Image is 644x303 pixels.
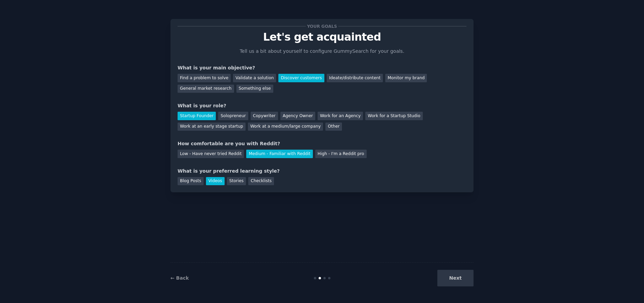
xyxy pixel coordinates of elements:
[248,123,323,131] div: Work at a medium/large company
[218,112,248,120] div: Solopreneur
[246,150,313,158] div: Medium - Familiar with Reddit
[178,64,466,71] div: What is your main objective?
[178,31,466,43] p: Let's get acquainted
[306,23,338,30] span: Your goals
[365,112,422,120] div: Work for a Startup Studio
[233,74,276,82] div: Validate a solution
[248,177,274,186] div: Checklists
[318,112,363,120] div: Work for an Agency
[178,102,466,109] div: What is your role?
[385,74,427,82] div: Monitor my brand
[251,112,278,120] div: Copywriter
[170,275,189,281] a: ← Back
[236,85,273,93] div: Something else
[237,48,407,55] p: Tell us a bit about yourself to configure GummySearch for your goals.
[327,74,383,82] div: Ideate/distribute content
[206,177,225,186] div: Videos
[178,150,244,158] div: Low - Have never tried Reddit
[178,140,466,147] div: How comfortable are you with Reddit?
[278,74,324,82] div: Discover customers
[227,177,246,186] div: Stories
[178,177,204,186] div: Blog Posts
[178,123,246,131] div: Work at an early stage startup
[178,85,234,93] div: General market research
[178,112,216,120] div: Startup Founder
[178,168,466,175] div: What is your preferred learning style?
[325,123,342,131] div: Other
[315,150,367,158] div: High - I'm a Reddit pro
[280,112,315,120] div: Agency Owner
[178,74,231,82] div: Find a problem to solve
